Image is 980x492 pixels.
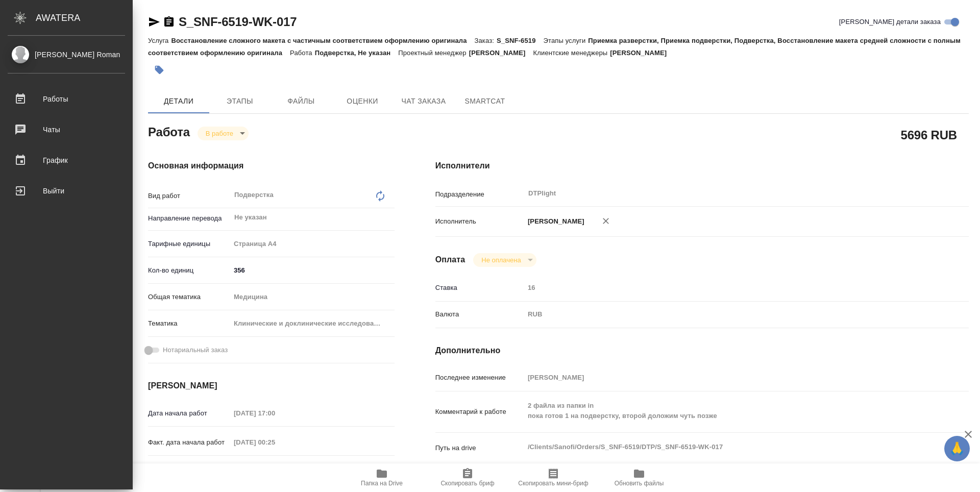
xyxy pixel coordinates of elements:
p: Последнее изменение [435,373,524,383]
input: Пустое поле [230,406,320,421]
span: Детали [154,95,203,108]
p: Услуга [148,37,171,44]
p: Тарифные единицы [148,239,230,249]
p: Путь на drive [435,443,524,453]
p: Клиентские менеджеры [533,49,610,57]
p: [PERSON_NAME] [469,49,533,57]
span: Скопировать мини-бриф [518,480,588,487]
button: Скопировать бриф [425,463,510,492]
a: S_SNF-6519-WK-017 [179,15,297,29]
a: Работы [3,86,130,112]
button: Обновить файлы [596,463,682,492]
p: Дата начала работ [148,408,230,419]
div: В работе [198,127,249,140]
p: Восстановление сложного макета с частичным соответствием оформлению оригинала [171,37,474,44]
span: [PERSON_NAME] детали заказа [839,17,941,27]
h4: [PERSON_NAME] [148,380,395,392]
p: Вид работ [148,191,230,201]
input: ✎ Введи что-нибудь [230,263,395,278]
input: Пустое поле [524,280,924,295]
h4: Исполнители [435,160,969,172]
a: График [3,147,130,173]
p: Заказ: [475,37,497,44]
button: Удалить исполнителя [595,210,617,232]
button: В работе [203,129,236,138]
h2: Работа [148,122,190,140]
h4: Оплата [435,254,465,266]
input: Пустое поле [230,435,320,450]
button: Папка на Drive [339,463,425,492]
button: Добавить тэг [148,59,170,81]
input: Пустое поле [230,461,320,476]
textarea: /Clients/Sanofi/Orders/S_SNF-6519/DTP/S_SNF-6519-WK-017 [524,438,924,456]
span: Нотариальный заказ [163,345,228,355]
div: Клинические и доклинические исследования [230,315,395,332]
p: Валюта [435,309,524,319]
p: [PERSON_NAME] [610,49,674,57]
p: Подразделение [435,189,524,200]
div: Работы [8,91,125,107]
span: Папка на Drive [361,480,403,487]
span: Оценки [338,95,387,108]
p: Ставка [435,283,524,293]
h2: 5696 RUB [901,126,957,143]
div: График [8,153,125,168]
textarea: 2 файла из папки in пока готов 1 на подверстку, второй доложим чуть позже [524,397,924,425]
p: [PERSON_NAME] [524,216,584,227]
p: Направление перевода [148,213,230,224]
span: 🙏 [948,438,966,459]
span: Файлы [277,95,326,108]
div: Страница А4 [230,235,395,253]
span: Чат заказа [399,95,448,108]
p: Общая тематика [148,292,230,302]
a: Чаты [3,117,130,142]
span: Этапы [215,95,264,108]
p: Проектный менеджер [398,49,469,57]
p: Факт. дата начала работ [148,437,230,448]
button: 🙏 [944,436,970,461]
div: Медицина [230,288,395,306]
button: Скопировать ссылку для ЯМессенджера [148,16,160,28]
div: AWATERA [36,8,133,28]
p: Комментарий к работе [435,407,524,417]
button: Скопировать мини-бриф [510,463,596,492]
p: Исполнитель [435,216,524,227]
button: Не оплачена [478,256,524,264]
span: Обновить файлы [615,480,664,487]
div: Выйти [8,183,125,199]
div: Чаты [8,122,125,137]
div: [PERSON_NAME] Roman [8,49,125,60]
p: Этапы услуги [544,37,589,44]
span: Скопировать бриф [440,480,494,487]
button: Скопировать ссылку [163,16,175,28]
p: Тематика [148,318,230,329]
p: Работа [290,49,315,57]
p: S_SNF-6519 [497,37,544,44]
a: Выйти [3,178,130,204]
input: Пустое поле [524,370,924,385]
p: Подверстка, Не указан [315,49,399,57]
span: SmartCat [460,95,509,108]
h4: Основная информация [148,160,395,172]
div: В работе [473,253,536,267]
p: Кол-во единиц [148,265,230,276]
div: RUB [524,306,924,323]
h4: Дополнительно [435,345,969,357]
